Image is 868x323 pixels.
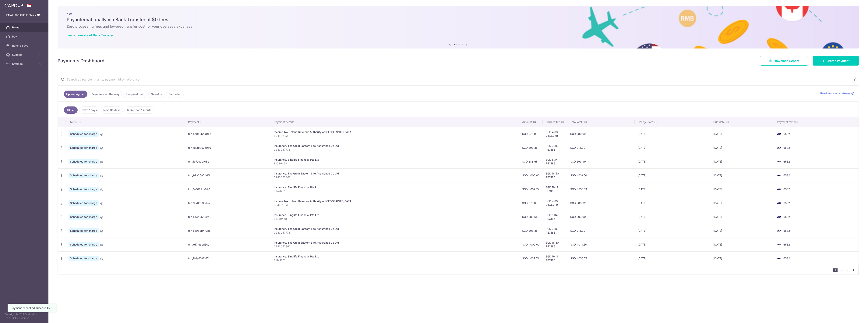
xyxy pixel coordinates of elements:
[69,173,99,178] span: Scheduled for charge
[519,155,543,168] td: SGD 288.65
[185,210,271,224] td: txn_54eb95662d8
[67,12,850,15] p: NEW
[69,131,99,137] span: Scheduled for charge
[775,256,783,261] img: Bank Card
[567,210,635,224] td: SGD 293.99
[710,251,774,265] td: [DATE]
[274,175,516,179] p: 0243050362
[775,215,783,219] img: Bank Card
[274,245,516,248] p: 0243050362
[710,168,774,182] td: [DATE]
[64,106,78,114] a: All
[274,162,516,165] p: 81080468
[12,62,37,66] span: Settings
[12,44,37,48] span: Refer & Save
[567,182,635,196] td: SGD 1,056.74
[833,265,858,275] nav: pager
[635,238,710,251] td: [DATE]
[543,127,567,141] td: SGD 4.83 VTAX25R
[567,155,635,168] td: SGD 293.99
[69,187,99,192] span: Scheduled for charge
[543,238,567,251] td: SGD 18.50 REC185
[710,210,774,224] td: [DATE]
[274,213,516,217] div: Insurance. Singlife Financial Pte Ltd
[813,56,859,66] a: Create Payment
[760,56,808,66] a: Download Report
[543,210,567,224] td: SGD 5.34 REC185
[274,241,516,245] div: Insurance. The Great Eastern Life Assurance Co Ltd
[570,120,583,124] span: Total amt.
[519,196,543,210] td: SGD 276.09
[79,106,99,114] a: Next 7 days
[185,196,271,210] td: txn_95dfd535d7a
[123,91,147,98] a: Recipient paid
[274,255,516,258] div: Insurance. Singlife Financial Pte Ltd
[783,215,790,218] span: 6582
[827,59,850,63] span: Create Payment
[185,155,271,168] td: txn_1e7ec29f05e
[64,91,87,98] a: Upcoming
[185,168,271,182] td: txn_99a25924d1f
[567,196,635,210] td: SGD 280.92
[543,141,567,155] td: SGD 3.85 REC185
[710,155,774,168] td: [DATE]
[519,238,543,251] td: SGD 1,000.00
[274,217,516,221] p: 81080468
[519,182,543,196] td: SGD 1,037.55
[839,268,844,272] a: 2
[274,199,516,203] div: Income Tax. Inland Revenue Authority of [GEOGRAPHIC_DATA]
[710,127,774,141] td: [DATE]
[567,141,635,155] td: SGD 212.20
[185,127,271,141] td: txn_5d8c0ba404d
[12,26,37,29] span: Home
[783,201,790,205] span: 6582
[783,174,790,177] span: 6582
[775,228,783,233] img: Bank Card
[125,106,154,114] a: More than 1 month
[519,224,543,238] td: SGD 208.35
[274,185,516,189] div: Insurance. Singlife Financial Pte Ltd
[519,168,543,182] td: SGD 1,000.00
[713,120,725,124] span: Due date
[635,224,710,238] td: [DATE]
[101,106,123,114] a: Next 30 days
[635,127,710,141] td: [DATE]
[567,127,635,141] td: SGD 280.92
[783,132,790,135] span: 6582
[783,243,790,246] span: 6582
[69,256,99,261] span: Scheduled for charge
[12,53,37,57] span: Support
[845,268,850,272] a: 3
[635,251,710,265] td: [DATE]
[11,306,53,310] div: Payment cancelled succesfully.
[710,224,774,238] td: [DATE]
[635,210,710,224] td: [DATE]
[6,13,42,17] p: [EMAIL_ADDRESS][DOMAIN_NAME]
[775,201,783,205] img: Bank Card
[783,188,790,191] span: 6582
[274,130,516,134] div: Income Tax. Inland Revenue Authority of [GEOGRAPHIC_DATA]
[69,242,99,247] span: Scheduled for charge
[543,224,567,238] td: SGD 3.85 REC185
[274,258,516,262] p: 81741251
[543,168,567,182] td: SGD 18.50 REC185
[783,160,790,163] span: 6582
[185,251,271,265] td: txn_1b1a619f467
[274,134,516,138] p: S9411763A
[185,238,271,251] td: txn_e17fe3ed50a
[567,168,635,182] td: SGD 1,018.50
[522,120,532,124] span: Amount
[519,141,543,155] td: SGD 208.35
[635,141,710,155] td: [DATE]
[567,251,635,265] td: SGD 1,056.74
[635,182,710,196] td: [DATE]
[69,120,77,124] span: Status
[185,224,271,238] td: txn_5e0d3b4f988
[148,91,164,98] a: Overdue
[783,229,790,232] span: 6582
[775,242,783,247] img: Bank Card
[274,203,516,207] p: S9411763A
[274,172,516,175] div: Insurance. The Great Eastern Life Assurance Co Ltd
[844,312,864,321] iframe: Opens a widget where you can find more information
[274,144,516,148] div: Insurance. The Great Eastern Life Assurance Co Ltd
